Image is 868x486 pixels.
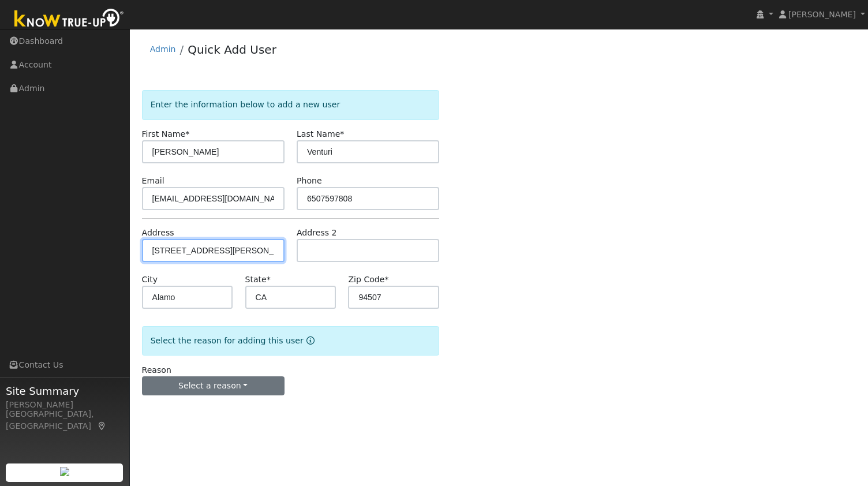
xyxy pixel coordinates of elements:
[142,274,158,286] label: City
[60,467,69,476] img: retrieve
[188,43,276,57] a: Quick Add User
[9,6,130,32] img: Know True-Up
[6,408,124,432] div: [GEOGRAPHIC_DATA], [GEOGRAPHIC_DATA]
[304,336,315,345] a: Reason for new user
[245,274,271,286] label: State
[142,227,174,239] label: Address
[142,376,285,396] button: Select a reason
[150,44,176,54] a: Admin
[6,383,124,399] span: Site Summary
[340,129,344,139] span: Required
[142,128,190,140] label: First Name
[97,421,107,431] a: Map
[185,129,189,139] span: Required
[142,326,440,356] div: Select the reason for adding this user
[267,275,271,284] span: Required
[6,399,124,411] div: [PERSON_NAME]
[384,275,388,284] span: Required
[348,274,388,286] label: Zip Code
[297,128,344,140] label: Last Name
[297,227,337,239] label: Address 2
[142,175,164,187] label: Email
[142,90,440,119] div: Enter the information below to add a new user
[788,10,856,19] span: [PERSON_NAME]
[297,175,322,187] label: Phone
[142,364,171,376] label: Reason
